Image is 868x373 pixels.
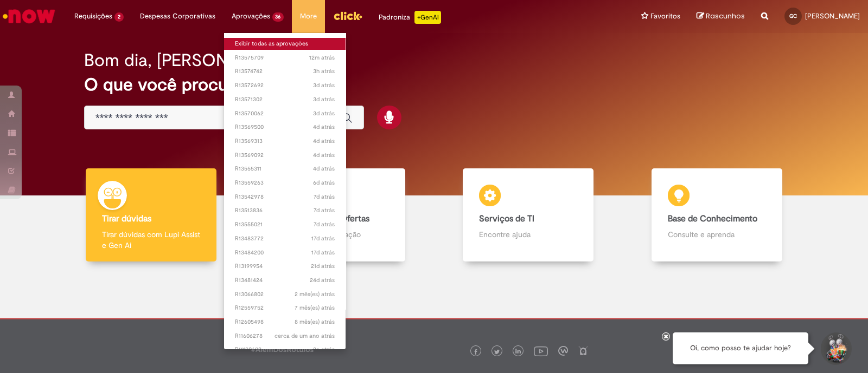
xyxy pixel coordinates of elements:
[84,75,784,94] h2: O que você procura hoje?
[314,193,335,201] span: 7d atrás
[295,290,335,298] time: 31/07/2025 11:17:50
[102,229,200,251] p: Tirar dúvidas com Lupi Assist e Gen Ai
[235,109,335,118] span: R13570062
[57,168,246,262] a: Tirar dúvidas Tirar dúvidas com Lupi Assist e Gen Ai
[313,67,335,75] time: 29/09/2025 07:21:07
[224,344,346,356] a: Aberto R11120692 :
[235,234,335,243] span: R13483772
[311,262,335,270] time: 09/09/2025 08:35:05
[313,95,335,103] span: 3d atrás
[313,95,335,103] time: 26/09/2025 15:45:35
[235,220,335,229] span: R13555021
[235,206,335,215] span: R13513836
[805,11,860,21] span: [PERSON_NAME]
[295,318,335,326] span: 8 mês(es) atrás
[311,248,335,257] time: 12/09/2025 11:16:36
[102,213,151,224] b: Tirar dúvidas
[310,276,335,284] time: 05/09/2025 17:49:30
[235,54,335,62] span: R13575709
[232,11,270,22] span: Aprovações
[224,135,346,147] a: Aberto R13569313 :
[140,11,215,22] span: Despesas Corporativas
[494,349,500,355] img: logo_footer_twitter.png
[313,151,335,159] span: 4d atrás
[224,80,346,91] a: Aberto R13572692 :
[311,234,335,243] span: 17d atrás
[314,193,335,201] time: 22/09/2025 22:51:13
[1,5,57,27] img: ServiceNow
[114,12,124,22] span: 2
[224,52,346,64] a: Aberto R13575709 :
[313,165,335,173] time: 25/09/2025 19:53:25
[235,165,335,173] span: R13555311
[558,346,568,356] img: logo_footer_workplace.png
[379,11,441,24] div: Padroniza
[434,168,623,262] a: Serviços de TI Encontre ajuda
[235,151,335,160] span: R13569092
[84,51,292,70] h2: Bom dia, [PERSON_NAME]
[224,121,346,133] a: Aberto R13569500 :
[235,248,335,257] span: R13484200
[74,11,112,22] span: Requisições
[235,67,335,76] span: R13574742
[224,163,346,175] a: Aberto R13555311 :
[295,304,335,312] span: 7 mês(es) atrás
[224,191,346,203] a: Aberto R13542978 :
[275,332,335,340] time: 10/06/2024 14:33:30
[313,123,335,131] time: 26/09/2025 09:50:01
[313,137,335,145] time: 26/09/2025 09:17:58
[311,248,335,257] span: 17d atrás
[623,168,812,262] a: Base de Conhecimento Consulte e aprenda
[534,344,548,358] img: logo_footer_youtube.png
[300,11,317,22] span: More
[309,54,335,62] time: 29/09/2025 10:27:24
[272,12,284,22] span: 36
[235,262,335,271] span: R13199954
[224,219,346,231] a: Aberto R13555021 :
[313,123,335,131] span: 4d atrás
[309,54,335,62] span: 12m atrás
[313,81,335,89] time: 27/09/2025 09:21:45
[235,318,335,326] span: R12605498
[235,345,335,354] span: R11120692
[819,332,852,365] button: Iniciar Conversa de Suporte
[224,149,346,161] a: Aberto R13569092 :
[313,151,335,159] time: 26/09/2025 08:16:23
[313,137,335,145] span: 4d atrás
[697,11,745,22] a: Rascunhos
[224,330,346,342] a: Aberto R11606278 :
[314,206,335,214] time: 22/09/2025 22:32:37
[650,11,680,22] span: Favoritos
[224,38,346,50] a: Exibir todas as aprovações
[224,274,346,286] a: Aberto R13481424 :
[235,95,335,104] span: R13571302
[313,81,335,89] span: 3d atrás
[224,289,346,300] a: Aberto R13066802 :
[314,206,335,214] span: 7d atrás
[235,290,335,299] span: R13066802
[473,349,478,355] img: logo_footer_facebook.png
[311,234,335,243] time: 12/09/2025 11:21:32
[224,66,346,77] a: Aberto R13574742 :
[578,346,588,356] img: logo_footer_naosei.png
[224,247,346,259] a: Aberto R13484200 :
[313,179,335,187] span: 6d atrás
[479,213,534,224] b: Serviços de TI
[224,316,346,328] a: Aberto R12605498 :
[515,349,521,355] img: logo_footer_linkedin.png
[314,220,335,228] time: 22/09/2025 12:48:31
[235,137,335,146] span: R13569313
[479,229,577,240] p: Encontre ajuda
[314,220,335,228] span: 7d atrás
[313,109,335,117] time: 26/09/2025 11:18:48
[706,11,745,21] span: Rascunhos
[235,81,335,90] span: R13572692
[224,177,346,189] a: Aberto R13559263 :
[313,345,335,354] time: 08/03/2024 09:13:10
[414,11,441,24] p: +GenAi
[673,332,808,364] div: Oi, como posso te ajudar hoje?
[224,260,346,272] a: Aberto R13199954 :
[235,332,335,341] span: R11606278
[310,276,335,284] span: 24d atrás
[224,108,346,120] a: Aberto R13570062 :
